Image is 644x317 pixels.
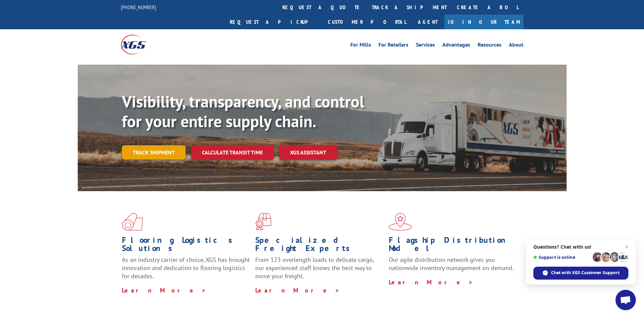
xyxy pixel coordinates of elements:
a: About [509,42,523,50]
a: Advantages [442,42,470,50]
a: Agent [411,15,444,29]
a: Calculate transit time [191,145,274,160]
h1: Flagship Distribution Model [389,236,517,256]
a: Resources [478,42,501,50]
span: Chat with XGS Customer Support [533,267,628,280]
a: For Retailers [379,42,408,50]
a: Join Our Team [444,15,523,29]
a: Learn More > [255,286,340,294]
span: Chat with XGS Customer Support [551,270,620,276]
span: As an industry carrier of choice, XGS has brought innovation and dedication to flooring logistics... [122,256,250,280]
img: xgs-icon-flagship-distribution-model-red [389,213,412,231]
b: Visibility, transparency, and control for your entire supply chain. [122,91,364,132]
img: xgs-icon-total-supply-chain-intelligence-red [122,213,143,231]
a: [PHONE_NUMBER] [121,4,156,11]
a: For Mills [350,42,371,50]
a: Open chat [615,290,636,310]
a: Customer Portal [323,15,411,29]
a: XGS ASSISTANT [279,145,337,160]
span: Support is online [533,255,590,260]
a: Request a pickup [225,15,323,29]
h1: Flooring Logistics Solutions [122,236,250,256]
p: From 123 overlength loads to delicate cargo, our experienced staff knows the best way to move you... [255,256,384,286]
a: Services [416,42,435,50]
a: Learn More > [122,286,206,294]
h1: Specialized Freight Experts [255,236,384,256]
a: Track shipment [122,145,186,160]
span: Questions? Chat with us! [533,244,628,250]
span: Our agile distribution network gives you nationwide inventory management on demand. [389,256,514,272]
img: xgs-icon-focused-on-flooring-red [255,213,271,231]
a: Learn More > [389,278,473,286]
